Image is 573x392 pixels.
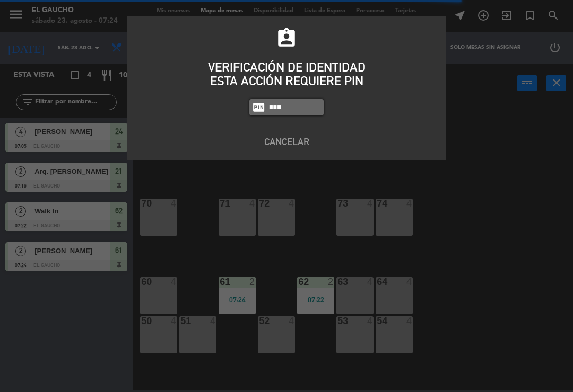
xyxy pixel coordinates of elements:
div: ESTA ACCIÓN REQUIERE PIN [135,74,438,88]
div: VERIFICACIÓN DE IDENTIDAD [135,60,438,74]
i: fiber_pin [252,101,265,114]
button: Cancelar [135,135,438,149]
i: assignment_ind [275,27,298,49]
input: 1234 [268,101,321,113]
